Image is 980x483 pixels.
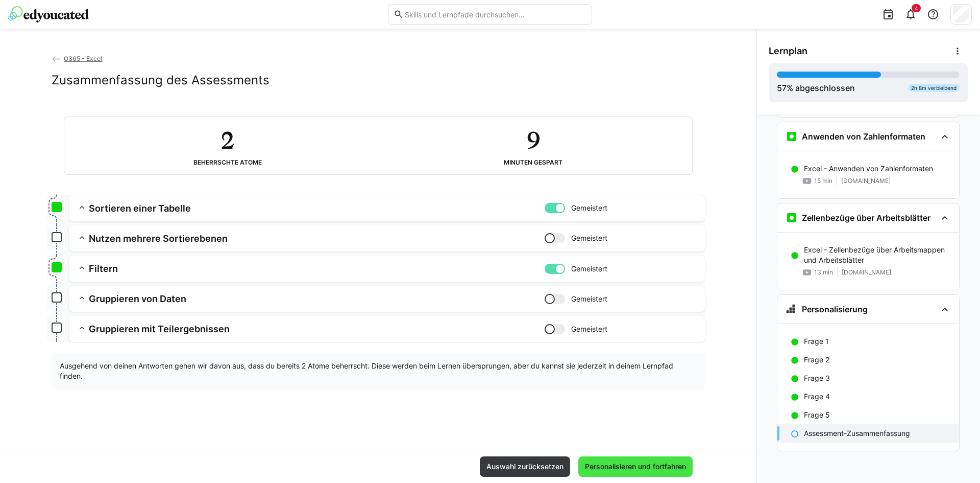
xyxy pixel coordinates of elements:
h2: 9 [527,125,540,155]
p: Excel - Zellenbezüge über Arbeitsmappen und Arbeitsblätter [804,245,951,265]
h3: Filtern [89,263,545,274]
span: Gemeistert [571,233,607,243]
button: Personalisieren und fortfahren [578,456,693,477]
p: Frage 5 [804,410,830,420]
p: Frage 3 [804,373,830,383]
span: 57 [777,83,787,93]
span: Gemeistert [571,264,607,274]
p: Frage 2 [804,355,829,365]
p: Excel - Anwenden von Zahlenformaten [804,164,933,174]
span: O365 - Excel [64,55,102,62]
button: Auswahl zurücksetzen [480,456,570,477]
div: Beherrschte Atome [193,159,262,166]
span: 15 min [814,177,832,185]
h2: 2 [221,125,234,155]
span: [DOMAIN_NAME] [842,268,891,277]
div: Minuten gespart [504,159,562,166]
span: 4 [915,5,918,11]
p: Assessment-Zusammenfassung [804,428,910,439]
h3: Anwenden von Zahlenformaten [802,131,925,142]
div: 2h 8m verbleibend [908,84,960,92]
span: Personalisieren und fortfahren [583,462,688,472]
h3: Gruppieren von Daten [89,293,545,305]
h3: Gruppieren mit Teilergebnissen [89,323,545,335]
h3: Nutzen mehrere Sortierebenen [89,233,545,244]
input: Skills und Lernpfade durchsuchen… [404,10,586,19]
a: O365 - Excel [52,55,103,62]
span: Auswahl zurücksetzen [485,462,565,472]
span: 13 min [814,268,833,277]
p: Frage 4 [804,392,830,402]
span: Gemeistert [571,294,607,304]
span: Gemeistert [571,324,607,334]
div: Ausgehend von deinen Antworten gehen wir davon aus, dass du bereits 2 Atome beherrscht. Diese wer... [52,353,705,389]
h3: Personalisierung [802,304,868,314]
div: % abgeschlossen [777,82,855,94]
span: [DOMAIN_NAME] [841,177,891,185]
h2: Zusammenfassung des Assessments [52,73,269,88]
h3: Sortieren einer Tabelle [89,202,545,214]
p: Frage 1 [804,336,829,347]
span: Gemeistert [571,203,607,213]
span: Lernplan [769,45,807,57]
h3: Zellenbezüge über Arbeitsblätter [802,213,930,223]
